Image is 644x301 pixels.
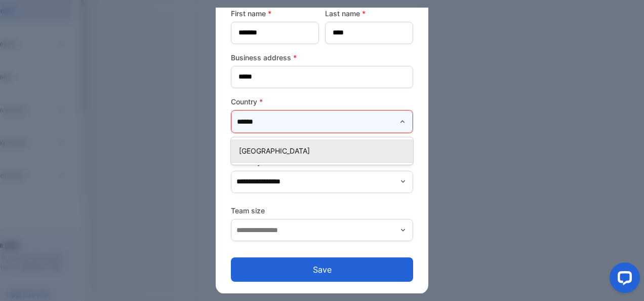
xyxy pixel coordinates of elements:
[601,258,644,301] iframe: LiveChat chat widget
[231,8,319,19] label: First name
[231,205,413,216] label: Team size
[231,257,413,282] button: Save
[231,135,413,148] p: This field is required
[231,96,413,107] label: Country
[231,52,413,63] label: Business address
[325,8,413,19] label: Last name
[239,145,409,156] p: [GEOGRAPHIC_DATA]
